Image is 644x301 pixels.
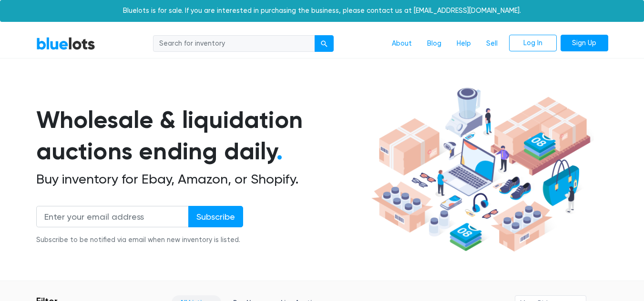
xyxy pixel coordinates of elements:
input: Enter your email address [36,206,189,227]
h2: Buy inventory for Ebay, Amazon, or Shopify. [36,171,368,187]
img: hero-ee84e7d0318cb26816c560f6b4441b76977f77a177738b4e94f68c95b2b83dbb.png [368,83,594,256]
input: Search for inventory [153,35,315,52]
div: Subscribe to be notified via email when new inventory is listed. [36,235,243,245]
input: Subscribe [188,206,243,227]
a: Sell [479,35,505,53]
span: . [276,137,283,165]
a: Log In [509,35,557,52]
a: Blog [419,35,449,53]
a: About [384,35,419,53]
a: Help [449,35,479,53]
a: Sign Up [561,35,608,52]
a: BlueLots [36,37,95,50]
h1: Wholesale & liquidation auctions ending daily [36,104,368,167]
